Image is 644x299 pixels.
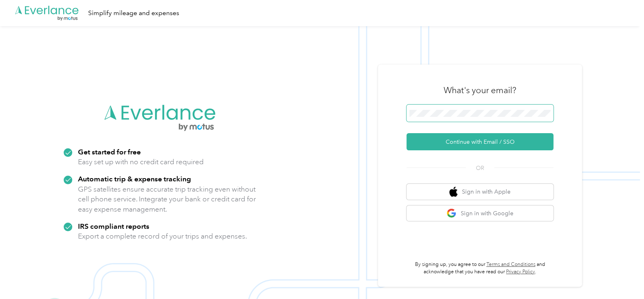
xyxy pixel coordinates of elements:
[444,85,516,96] h3: What's your email?
[78,147,141,156] strong: Get started for free
[78,184,256,214] p: GPS satellites ensure accurate trip tracking even without cell phone service. Integrate your bank...
[406,184,553,200] button: apple logoSign in with Apple
[406,133,553,150] button: Continue with Email / SSO
[406,205,553,221] button: google logoSign in with Google
[78,231,247,241] p: Export a complete record of your trips and expenses.
[78,222,149,230] strong: IRS compliant reports
[446,208,457,219] img: google logo
[506,269,535,275] a: Privacy Policy
[78,174,191,183] strong: Automatic trip & expense tracking
[466,164,494,172] span: OR
[78,157,204,167] p: Easy set up with no credit card required
[449,187,457,197] img: apple logo
[406,261,553,275] p: By signing up, you agree to our and acknowledge that you have read our .
[88,8,179,18] div: Simplify mileage and expenses
[486,261,535,268] a: Terms and Conditions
